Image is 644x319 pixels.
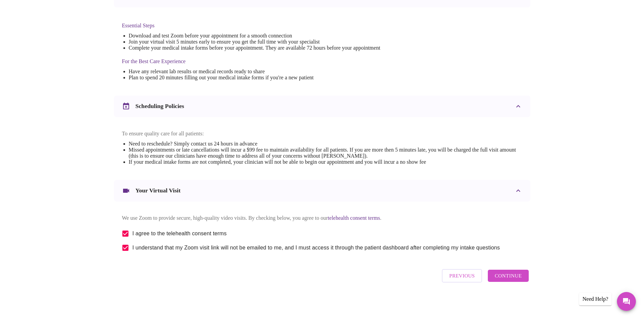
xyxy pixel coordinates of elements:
[129,159,522,165] li: If your medical intake forms are not completed, your clinician will not be able to begin our appo...
[579,293,612,305] div: Need Help?
[449,271,475,280] span: Previous
[133,244,500,252] span: I understand that my Zoom visit link will not be emailed to me, and I must access it through the ...
[129,75,380,81] li: Plan to spend 20 minutes filling out your medical intake forms if you're a new patient
[129,69,380,75] li: Have any relevant lab results or medical records ready to share
[122,23,380,29] h4: Essential Steps
[442,269,482,283] button: Previous
[136,187,181,194] h3: Your Virtual Visit
[114,180,530,202] div: Your Virtual Visit
[129,39,380,45] li: Join your virtual visit 5 minutes early to ensure you get the full time with your specialist
[122,131,522,137] p: To ensure quality care for all patients:
[129,33,380,39] li: Download and test Zoom before your appointment for a smooth connection
[328,215,380,221] a: telehealth consent terms
[133,230,227,238] span: I agree to the telehealth consent terms
[488,270,528,282] button: Continue
[617,292,636,311] button: Messages
[122,215,522,221] p: We use Zoom to provide secure, high-quality video visits. By checking below, you agree to our .
[129,45,380,51] li: Complete your medical intake forms before your appointment. They are available 72 hours before yo...
[129,147,522,159] li: Missed appointments or late cancellations will incur a $99 fee to maintain availability for all p...
[136,103,184,110] h3: Scheduling Policies
[122,58,380,64] h4: For the Best Care Experience
[495,271,522,280] span: Continue
[114,96,530,117] div: Scheduling Policies
[129,141,522,147] li: Need to reschedule? Simply contact us 24 hours in advance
